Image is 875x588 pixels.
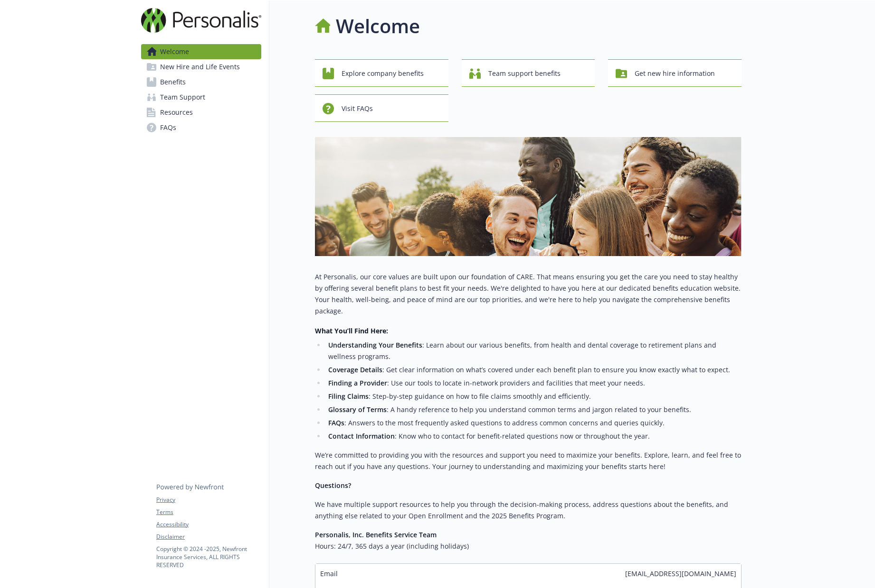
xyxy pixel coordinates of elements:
[315,59,448,87] button: Explore company benefits
[325,364,742,376] li: : Get clear information on what’s covered under each benefit plan to ensure you know exactly what...
[635,64,715,83] span: Get new hire information
[336,12,420,40] h1: Welcome
[325,431,742,442] li: : Know who to contact for benefit-related questions now or throughout the year.
[328,378,387,387] strong: Finding a Provider
[328,405,387,414] strong: Glossary of Terms
[325,404,742,415] li: : A handy reference to help you understand common terms and jargon related to your benefits.
[328,340,422,349] strong: Understanding Your Benefits
[328,418,344,427] strong: FAQs
[342,64,424,83] span: Explore company benefits
[315,541,742,552] h6: Hours: 24/7, 365 days a year (including holidays)​
[141,105,261,120] a: Resources
[315,481,351,490] strong: Questions?
[156,508,261,516] a: Terms
[315,271,742,317] p: At Personalis, our core values are built upon our foundation of CARE. That means ensuring you get...
[160,59,240,74] span: New Hire and Life Events
[325,391,742,402] li: : Step-by-step guidance on how to file claims smoothly and efficiently.
[625,569,736,579] span: [EMAIL_ADDRESS][DOMAIN_NAME]
[156,520,261,529] a: Accessibility
[156,545,261,569] p: Copyright © 2024 - 2025 , Newfront Insurance Services, ALL RIGHTS RESERVED
[325,340,742,362] li: : Learn about our various benefits, from health and dental coverage to retirement plans and welln...
[315,326,388,335] strong: What You’ll Find Here:
[160,74,186,90] span: Benefits
[320,569,338,579] span: Email
[328,392,369,401] strong: Filing Claims
[325,417,742,429] li: : Answers to the most frequently asked questions to address common concerns and queries quickly.
[328,432,395,441] strong: Contact Information
[608,59,742,87] button: Get new hire information
[342,100,373,118] span: Visit FAQs
[156,533,261,541] a: Disclaimer
[315,530,437,539] strong: Personalis, Inc. Benefits Service Team
[160,44,189,59] span: Welcome
[488,64,561,83] span: Team support benefits
[141,120,261,135] a: FAQs
[325,377,742,389] li: : Use our tools to locate in-network providers and facilities that meet your needs.
[156,496,261,504] a: Privacy
[315,94,448,122] button: Visit FAQs
[141,74,261,90] a: Benefits
[141,90,261,105] a: Team Support
[462,59,595,87] button: Team support benefits
[160,120,176,135] span: FAQs
[315,450,742,472] p: We’re committed to providing you with the resources and support you need to maximize your benefit...
[160,90,205,105] span: Team Support
[315,499,742,522] p: We have multiple support resources to help you through the decision-making process, address quest...
[328,365,382,374] strong: Coverage Details
[141,44,261,59] a: Welcome
[315,137,742,256] img: overview page banner
[160,105,193,120] span: Resources
[141,59,261,74] a: New Hire and Life Events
